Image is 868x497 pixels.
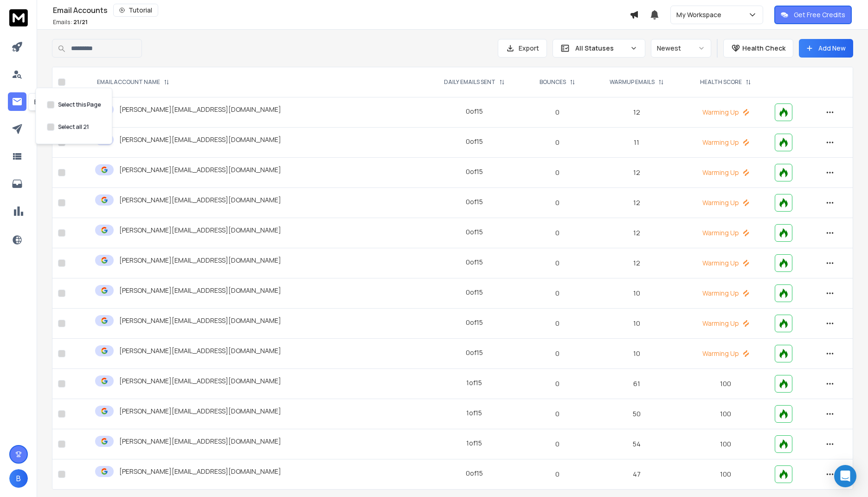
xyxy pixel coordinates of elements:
[530,379,585,388] p: 0
[530,409,585,419] p: 0
[688,319,764,328] p: Warming Up
[466,378,482,387] div: 1 of 15
[119,256,281,265] p: [PERSON_NAME][EMAIL_ADDRESS][DOMAIN_NAME]
[530,289,585,298] p: 0
[682,429,770,459] td: 100
[688,228,764,238] p: Warming Up
[444,78,495,86] p: DAILY EMAILS SENT
[651,39,711,58] button: Newest
[530,198,585,207] p: 0
[53,4,630,17] div: Email Accounts
[119,226,281,235] p: [PERSON_NAME][EMAIL_ADDRESS][DOMAIN_NAME]
[119,135,281,144] p: [PERSON_NAME][EMAIL_ADDRESS][DOMAIN_NAME]
[688,108,764,117] p: Warming Up
[28,93,87,111] div: Email Accounts
[466,318,483,327] div: 0 of 15
[688,168,764,177] p: Warming Up
[530,258,585,268] p: 0
[466,288,483,297] div: 0 of 15
[774,6,852,24] button: Get Free Credits
[119,346,281,355] p: [PERSON_NAME][EMAIL_ADDRESS][DOMAIN_NAME]
[591,369,682,399] td: 61
[794,10,845,19] p: Get Free Credits
[119,286,281,295] p: [PERSON_NAME][EMAIL_ADDRESS][DOMAIN_NAME]
[676,10,725,19] p: My Workspace
[119,437,281,446] p: [PERSON_NAME][EMAIL_ADDRESS][DOMAIN_NAME]
[540,78,566,86] p: BOUNCES
[466,408,482,418] div: 1 of 15
[682,459,770,490] td: 100
[591,459,682,490] td: 47
[682,399,770,429] td: 100
[575,44,626,53] p: All Statuses
[591,248,682,278] td: 12
[530,349,585,358] p: 0
[610,78,655,86] p: WARMUP EMAILS
[723,39,793,58] button: Health Check
[119,195,281,205] p: [PERSON_NAME][EMAIL_ADDRESS][DOMAIN_NAME]
[688,258,764,268] p: Warming Up
[119,165,281,174] p: [PERSON_NAME][EMAIL_ADDRESS][DOMAIN_NAME]
[591,429,682,459] td: 54
[119,407,281,416] p: [PERSON_NAME][EMAIL_ADDRESS][DOMAIN_NAME]
[9,469,28,488] button: B
[591,218,682,248] td: 12
[742,44,785,53] p: Health Check
[119,105,281,114] p: [PERSON_NAME][EMAIL_ADDRESS][DOMAIN_NAME]
[688,289,764,298] p: Warming Up
[591,278,682,309] td: 10
[53,19,88,26] p: Emails :
[466,439,482,448] div: 1 of 15
[591,399,682,429] td: 50
[530,228,585,238] p: 0
[591,309,682,339] td: 10
[58,101,101,109] label: Select this Page
[834,465,856,487] div: Open Intercom Messenger
[119,467,281,476] p: [PERSON_NAME][EMAIL_ADDRESS][DOMAIN_NAME]
[97,78,169,86] div: EMAIL ACCOUNT NAME
[530,168,585,177] p: 0
[530,108,585,117] p: 0
[591,158,682,188] td: 12
[498,39,547,58] button: Export
[688,138,764,147] p: Warming Up
[113,4,158,17] button: Tutorial
[466,348,483,357] div: 0 of 15
[530,439,585,449] p: 0
[466,258,483,267] div: 0 of 15
[700,78,742,86] p: HEALTH SCORE
[530,319,585,328] p: 0
[466,197,483,207] div: 0 of 15
[530,138,585,147] p: 0
[466,227,483,237] div: 0 of 15
[591,339,682,369] td: 10
[466,107,483,116] div: 0 of 15
[688,198,764,207] p: Warming Up
[58,123,89,131] label: Select all 21
[466,469,483,478] div: 0 of 15
[591,97,682,128] td: 12
[530,470,585,479] p: 0
[799,39,853,58] button: Add New
[119,376,281,386] p: [PERSON_NAME][EMAIL_ADDRESS][DOMAIN_NAME]
[591,188,682,218] td: 12
[682,369,770,399] td: 100
[119,316,281,325] p: [PERSON_NAME][EMAIL_ADDRESS][DOMAIN_NAME]
[591,128,682,158] td: 11
[688,349,764,358] p: Warming Up
[73,18,88,26] span: 21 / 21
[466,137,483,146] div: 0 of 15
[466,167,483,176] div: 0 of 15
